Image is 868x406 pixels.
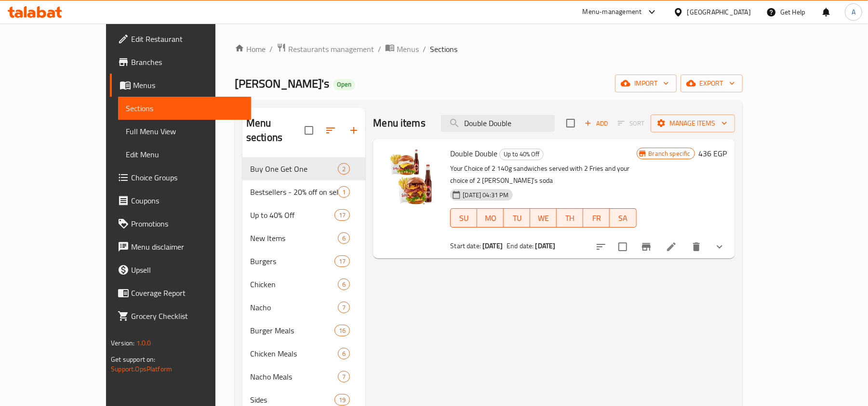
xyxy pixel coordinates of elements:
[118,97,251,120] a: Sections
[242,157,365,180] div: Buy One Get One2
[334,325,350,336] div: items
[250,186,338,198] span: Bestsellers - 20% off on selected items
[269,43,273,55] li: /
[482,240,503,252] b: [DATE]
[133,79,243,91] span: Menus
[131,56,243,68] span: Branches
[852,7,855,17] span: A
[430,43,457,55] span: Sections
[335,257,349,266] span: 17
[681,75,743,92] button: export
[688,77,735,89] span: export
[535,240,556,252] b: [DATE]
[499,149,544,160] div: Up to 40% Off
[635,235,658,258] button: Branch-specific-item
[583,118,609,129] span: Add
[319,119,342,142] span: Sort sections
[110,235,251,258] a: Menu disclaimer
[338,303,349,312] span: 7
[454,211,473,225] span: SU
[714,241,725,253] svg: Show Choices
[459,190,512,200] span: [DATE] 04:31 PM
[242,227,365,250] div: New Items6
[131,310,243,322] span: Grocery Checklist
[338,165,349,174] span: 2
[338,163,350,175] div: items
[385,43,419,55] a: Menus
[118,120,251,143] a: Full Menu View
[110,281,251,304] a: Coverage Report
[708,235,731,258] button: show more
[450,163,636,187] p: Your Choice of 2 140g sandwiches served with 2 Fries and your choice of 2 [PERSON_NAME]'s soda
[277,43,374,55] a: Restaurants management
[235,73,329,94] span: [PERSON_NAME]'s
[534,211,553,225] span: WE
[126,102,243,114] span: Sections
[131,264,243,276] span: Upsell
[126,126,243,137] span: Full Menu View
[338,348,350,359] div: items
[338,188,349,197] span: 1
[687,7,751,17] div: [GEOGRAPHIC_DATA]
[561,113,581,133] span: Select section
[610,208,636,228] button: SA
[131,33,243,45] span: Edit Restaurant
[131,218,243,229] span: Promotions
[614,211,632,225] span: SA
[450,208,477,228] button: SU
[250,394,334,406] span: Sides
[342,119,365,142] button: Add section
[250,371,338,382] span: Nacho Meals
[507,240,534,252] span: End date:
[658,117,727,129] span: Manage items
[623,77,669,89] span: import
[235,43,743,55] nav: breadcrumb
[335,326,349,335] span: 16
[338,372,349,381] span: 7
[373,116,426,130] h2: Menu items
[338,234,349,243] span: 6
[110,27,251,51] a: Edit Restaurant
[131,287,243,299] span: Coverage Report
[118,143,251,166] a: Edit Menu
[246,116,305,145] h2: Menu sections
[613,237,633,257] span: Select to update
[615,75,677,92] button: import
[666,241,677,253] a: Edit menu item
[583,6,642,18] div: Menu-management
[338,371,350,382] div: items
[333,79,355,90] div: Open
[131,172,243,183] span: Choice Groups
[645,149,694,158] span: Branch specific
[651,114,735,132] button: Manage items
[378,43,381,55] li: /
[441,115,555,132] input: search
[242,342,365,365] div: Chicken Meals6
[250,325,334,336] span: Burger Meals
[334,394,350,406] div: items
[581,116,612,131] span: Add item
[338,280,349,289] span: 6
[242,365,365,388] div: Nacho Meals7
[335,395,349,405] span: 19
[583,208,610,228] button: FR
[450,240,481,252] span: Start date:
[288,43,374,55] span: Restaurants management
[450,146,497,161] span: Double Double
[131,195,243,206] span: Coupons
[110,166,251,189] a: Choice Groups
[507,211,526,225] span: TU
[338,279,350,290] div: items
[423,43,426,55] li: /
[110,51,251,74] a: Branches
[581,116,612,131] button: Add
[110,74,251,97] a: Menus
[250,209,334,221] div: Up to 40% Off
[242,296,365,319] div: Nacho7
[334,209,350,221] div: items
[397,43,419,55] span: Menus
[250,302,338,313] span: Nacho
[333,80,355,89] span: Open
[587,211,606,225] span: FR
